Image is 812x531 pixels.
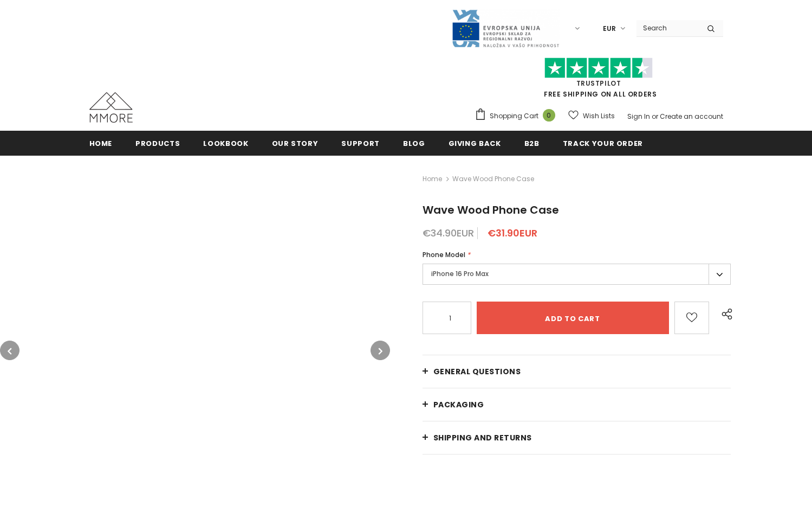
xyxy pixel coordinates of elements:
[272,131,319,155] a: Our Story
[423,172,442,185] a: Home
[423,264,731,285] label: iPhone 16 Pro Max
[636,20,699,36] input: Search Site
[433,432,532,443] span: Shipping and returns
[423,421,731,454] a: Shipping and returns
[652,112,658,121] span: or
[403,138,425,149] span: Blog
[490,111,538,121] span: Shopping Cart
[524,138,540,149] span: B2B
[451,23,560,33] a: Javni Razpis
[563,131,643,155] a: Track your order
[475,62,723,99] span: FREE SHIPPING ON ALL ORDERS
[451,9,560,48] img: Javni Razpis
[543,109,555,121] span: 0
[203,131,248,155] a: Lookbook
[449,138,501,149] span: Giving back
[135,138,180,149] span: Products
[475,108,561,124] a: Shopping Cart 0
[423,355,731,388] a: General Questions
[203,138,248,149] span: Lookbook
[341,138,380,149] span: support
[568,106,615,125] a: Wish Lists
[524,131,540,155] a: B2B
[433,399,484,410] span: PACKAGING
[403,131,425,155] a: Blog
[423,388,731,421] a: PACKAGING
[660,112,723,121] a: Create an account
[563,138,643,149] span: Track your order
[576,79,621,88] a: Trustpilot
[89,92,133,123] img: MMORE Cases
[452,172,534,185] span: Wave Wood Phone Case
[603,23,616,34] span: EUR
[449,131,501,155] a: Giving back
[89,138,113,149] span: Home
[477,302,669,334] input: Add to cart
[423,250,465,259] span: Phone Model
[135,131,180,155] a: Products
[423,226,474,240] span: €34.90EUR
[433,366,521,377] span: General Questions
[423,202,559,217] span: Wave Wood Phone Case
[272,138,319,149] span: Our Story
[341,131,380,155] a: support
[544,57,653,79] img: Trust Pilot Stars
[89,131,113,155] a: Home
[583,111,615,121] span: Wish Lists
[488,226,537,240] span: €31.90EUR
[627,112,650,121] a: Sign In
